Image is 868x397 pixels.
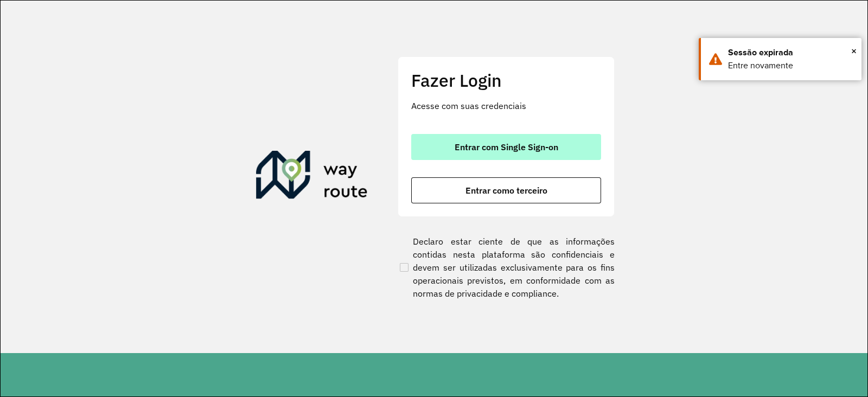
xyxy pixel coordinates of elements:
button: Close [851,43,857,59]
div: Entre novamente [728,59,853,72]
span: Entrar como terceiro [465,186,547,195]
label: Declaro estar ciente de que as informações contidas nesta plataforma são confidenciais e devem se... [398,235,615,300]
button: button [411,134,601,160]
div: Sessão expirada [728,46,853,59]
img: Roteirizador AmbevTech [256,151,368,203]
button: button [411,177,601,203]
span: Entrar com Single Sign-on [455,143,558,151]
h2: Fazer Login [411,70,601,91]
p: Acesse com suas credenciais [411,99,601,112]
span: × [851,43,857,59]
